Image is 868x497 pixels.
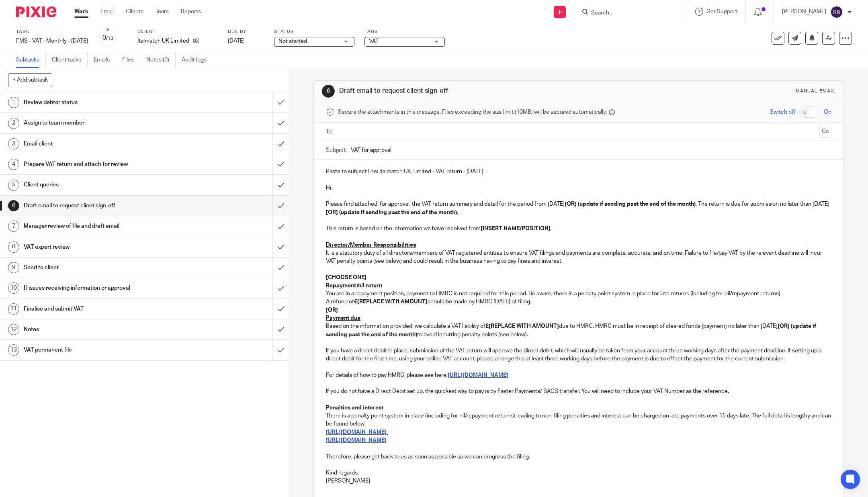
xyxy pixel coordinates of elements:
strong: £[REPLACE WITH AMOUNT] [354,299,428,305]
strong: [OR] [326,307,338,313]
p: [PERSON_NAME] [326,477,831,485]
h1: Prepare VAT return and attach for review [24,158,184,170]
p: Hi , [326,184,831,192]
a: Subtasks [16,52,46,68]
p: You are in a repayment position, payment to HMRC is not required for this period. Be aware, there... [326,290,831,298]
u: Penalties and interest [326,405,383,411]
a: Email [100,8,114,16]
label: To: [326,128,335,136]
h1: Finalise and submit VAT [24,303,184,315]
strong: [INSERT NAME/POSITION] [481,226,551,231]
strong: [OR] (update if sending past the end of the month) [326,210,457,215]
strong: [OR] (update if sending past the end of the month) [565,201,696,207]
small: /13 [106,36,113,41]
div: 11 [8,303,19,315]
a: Team [156,8,169,16]
p: A refund of should be made by HMRC [DATE] of filing. [326,298,831,306]
label: Tags [364,29,445,35]
p: It is a statutory duty of all directors/members of VAT registered entities to ensure VAT filings ... [326,249,831,266]
label: Task [16,29,88,35]
u: Repayment/nil return [326,283,382,288]
a: Emails [94,52,116,68]
div: 13 [8,344,19,356]
u: Payment due [326,315,360,321]
h1: Email client [24,138,184,150]
label: Client [137,29,218,35]
h1: VAT permanent file [24,344,184,356]
div: 12 [8,324,19,335]
p: Kind regards, [326,469,831,477]
div: 8 [8,241,19,253]
h1: Review debtor status [24,96,184,108]
div: 7 [8,221,19,232]
div: 2 [8,118,19,129]
span: Not started [278,39,307,44]
div: 9 [8,262,19,273]
p: Paste to subject line: Italmatch UK Limited - VAT return - [DATE] [326,168,831,176]
h1: Notes [24,323,184,335]
label: Due by [228,29,264,35]
a: [URL][DOMAIN_NAME] [448,372,508,378]
div: 6 [322,85,335,98]
a: Notes (0) [146,52,176,68]
strong: [CHOOSE ONE] [326,275,366,280]
span: Switch off [770,108,795,116]
input: Search [590,10,663,17]
h1: Send to client [24,262,184,274]
a: Client tasks [52,52,88,68]
u: Director/Member Responsibilities [326,242,416,248]
div: Manual email [796,88,835,94]
div: 0 [102,33,113,43]
a: Work [74,8,88,16]
a: [URL][DOMAIN_NAME] [326,430,387,435]
button: + Add subtask [8,73,52,87]
a: [URL][DOMAIN_NAME] [326,438,387,443]
strong: £[REPLACE WITH AMOUNT] [485,323,559,329]
p: Please find attached, for approval, the VAT return summary and detail for the period from [DATE] ... [326,200,831,217]
label: Status [274,29,354,35]
div: 10 [8,282,19,294]
h1: VAT expert review [24,241,184,253]
p: There is a penalty point system in place (including for nil/repayment returns) leading to non-fil... [326,412,831,428]
span: Secure the attachments in this message. Files exceeding the size limit (10MB) will be secured aut... [338,108,607,116]
p: If you do not have a Direct Debit set up, the quickest way to pay is by Faster Payments/ BACS tra... [326,387,831,395]
h1: Assign to team member [24,117,184,129]
h1: Manager review of file and draft email [24,220,184,232]
div: FMS - VAT - Monthly - September 2025 [16,37,88,45]
p: [PERSON_NAME] [782,8,826,16]
div: 5 [8,180,19,191]
img: Pixie [16,6,56,17]
div: 1 [8,97,19,108]
p: Based on the information provided, we calculate a VAT liability of due to HMRC. HMRC must be in r... [326,322,831,339]
img: svg%3E [830,6,843,18]
a: Reports [181,8,201,16]
h1: Draft email to request client sign-off [24,200,184,212]
div: 4 [8,159,19,170]
h1: If issues receiving information or approval [24,282,184,294]
div: 3 [8,138,19,149]
h1: Draft email to request client sign-off [339,87,596,95]
p: Therefore, please get back to us as soon as possible so we can progress the filing. [326,453,831,461]
div: 6 [8,200,19,211]
p: If you have a direct debit in place, submission of the VAT return will approve the direct debit, ... [326,347,831,363]
p: Italmatch UK Limited [137,37,189,45]
span: VAT [369,39,379,44]
h1: Client queries [24,179,184,191]
a: Clients [126,8,143,16]
p: This return is based on the information we have received from . [326,225,831,233]
div: FMS - VAT - Monthly - [DATE] [16,37,88,45]
span: Get Support [706,9,737,14]
a: Audit logs [182,52,213,68]
button: Cc [819,126,831,138]
label: Subject: [326,146,347,154]
strong: [OR] (update if sending past the end of the month) [326,323,817,337]
span: [DATE] [228,38,245,44]
span: On [824,108,831,116]
a: Files [122,52,140,68]
p: For details of how to pay HMRC, please see here: [326,371,831,379]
